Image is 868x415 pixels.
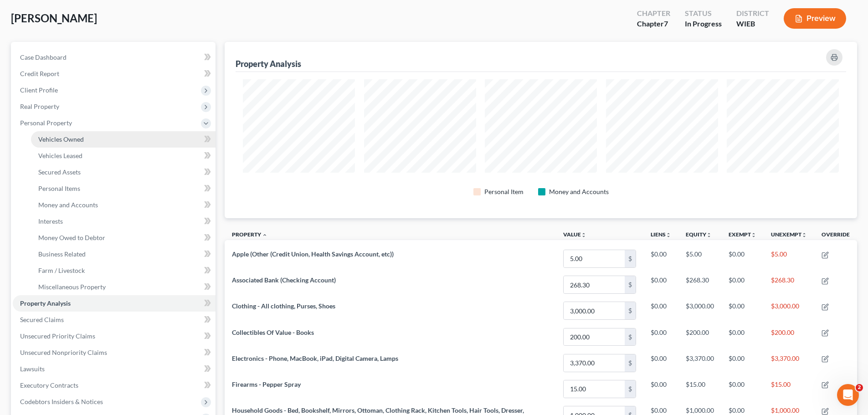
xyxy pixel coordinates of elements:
[13,377,216,394] a: Executory Contracts
[564,276,625,293] input: 0.00
[232,354,398,362] span: Electronics - Phone, MacBook, iPad, Digital Camera, Lamps
[625,380,636,398] div: $
[13,49,216,66] a: Case Dashboard
[736,19,769,29] div: WIEB
[721,376,764,402] td: $0.00
[685,19,722,29] div: In Progress
[232,276,336,284] span: Associated Bank (Checking Account)
[31,164,216,180] a: Secured Assets
[232,380,301,388] span: Firearms - Pepper Spray
[651,231,671,238] a: Liensunfold_more
[31,180,216,197] a: Personal Items
[38,201,98,209] span: Money and Accounts
[678,350,721,376] td: $3,370.00
[721,272,764,298] td: $0.00
[721,324,764,350] td: $0.00
[232,302,335,310] span: Clothing - All clothing, Purses, Shoes
[13,295,216,312] a: Property Analysis
[262,232,267,238] i: expand_less
[20,70,59,77] span: Credit Report
[232,231,267,238] a: Property expand_less
[764,298,814,324] td: $3,000.00
[38,152,82,159] span: Vehicles Leased
[38,217,63,225] span: Interests
[664,19,668,28] span: 7
[20,365,45,373] span: Lawsuits
[751,232,756,238] i: unfold_more
[549,187,609,196] div: Money and Accounts
[38,283,106,291] span: Miscellaneous Property
[721,298,764,324] td: $0.00
[721,246,764,272] td: $0.00
[13,312,216,328] a: Secured Claims
[764,376,814,402] td: $15.00
[13,344,216,361] a: Unsecured Nonpriority Claims
[564,302,625,319] input: 0.00
[764,272,814,298] td: $268.30
[678,324,721,350] td: $200.00
[581,232,586,238] i: unfold_more
[31,213,216,230] a: Interests
[31,279,216,295] a: Miscellaneous Property
[31,262,216,279] a: Farm / Livestock
[13,328,216,344] a: Unsecured Priority Claims
[20,332,95,340] span: Unsecured Priority Claims
[678,376,721,402] td: $15.00
[678,298,721,324] td: $3,000.00
[564,328,625,346] input: 0.00
[38,250,86,258] span: Business Related
[20,316,64,323] span: Secured Claims
[484,187,524,196] div: Personal Item
[686,231,712,238] a: Equityunfold_more
[13,361,216,377] a: Lawsuits
[721,350,764,376] td: $0.00
[764,246,814,272] td: $5.00
[232,328,314,336] span: Collectibles Of Value - Books
[20,398,103,405] span: Codebtors Insiders & Notices
[643,298,678,324] td: $0.00
[38,168,81,176] span: Secured Assets
[20,119,72,127] span: Personal Property
[564,354,625,372] input: 0.00
[771,231,807,238] a: Unexemptunfold_more
[736,8,769,19] div: District
[38,135,84,143] span: Vehicles Owned
[31,148,216,164] a: Vehicles Leased
[236,58,301,69] div: Property Analysis
[764,350,814,376] td: $3,370.00
[666,232,671,238] i: unfold_more
[625,328,636,346] div: $
[38,234,105,241] span: Money Owed to Debtor
[729,231,756,238] a: Exemptunfold_more
[643,350,678,376] td: $0.00
[837,384,859,406] iframe: Intercom live chat
[31,197,216,213] a: Money and Accounts
[564,380,625,398] input: 0.00
[678,246,721,272] td: $5.00
[31,230,216,246] a: Money Owed to Debtor
[11,11,97,25] span: [PERSON_NAME]
[20,86,58,94] span: Client Profile
[637,19,670,29] div: Chapter
[31,131,216,148] a: Vehicles Owned
[643,324,678,350] td: $0.00
[643,272,678,298] td: $0.00
[564,250,625,267] input: 0.00
[764,324,814,350] td: $200.00
[38,266,85,274] span: Farm / Livestock
[232,250,394,258] span: Apple (Other (Credit Union, Health Savings Account, etc))
[706,232,712,238] i: unfold_more
[20,102,59,110] span: Real Property
[784,8,846,29] button: Preview
[625,302,636,319] div: $
[625,276,636,293] div: $
[625,250,636,267] div: $
[625,354,636,372] div: $
[685,8,722,19] div: Status
[31,246,216,262] a: Business Related
[814,225,857,246] th: Override
[20,348,107,356] span: Unsecured Nonpriority Claims
[637,8,670,19] div: Chapter
[563,231,586,238] a: Valueunfold_more
[38,184,80,192] span: Personal Items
